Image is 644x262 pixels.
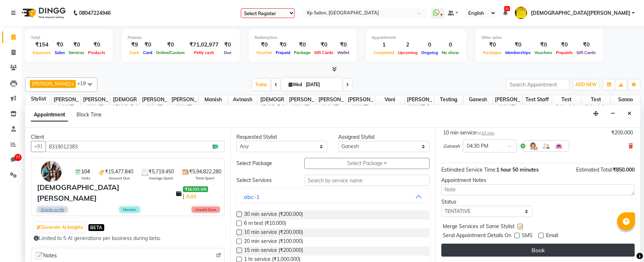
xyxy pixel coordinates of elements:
[481,50,503,55] span: Packages
[244,237,303,247] span: 20 min service (₹100.000)
[18,3,68,23] img: logo
[611,95,640,104] span: Sonno
[372,50,396,55] span: Completed
[141,50,154,55] span: Card
[405,95,434,112] span: [PERSON_NAME] 2
[481,41,503,49] div: ₹0
[252,79,270,90] span: Today
[529,142,537,150] img: Hairdresser.png
[53,41,67,49] div: ₹0
[434,95,463,104] span: testing
[552,95,581,112] span: Test Schedule
[183,193,197,200] span: |
[441,177,635,184] div: Appointment Notes
[31,108,68,121] span: Appointment
[169,95,198,112] span: [PERSON_NAME]
[52,95,81,112] span: [PERSON_NAME]
[244,228,303,237] span: 10 min service (₹200.000)
[110,95,139,119] span: [DEMOGRAPHIC_DATA]
[464,95,493,104] span: Ganesh
[613,166,635,173] span: ₹850.000
[576,166,613,173] span: Estimated Total:
[222,50,233,55] span: Due
[443,143,460,150] span: Ganesh
[419,50,440,55] span: Ongoing
[128,41,141,49] div: ₹9
[503,50,533,55] span: Memberships
[41,161,62,182] img: profile
[77,80,91,86] span: +19
[105,168,133,176] span: ₹15,477.840
[184,192,197,201] a: Add
[346,95,375,112] span: [PERSON_NAME]
[396,50,419,55] span: Upcoming
[574,80,598,90] button: ADD NEW
[554,41,575,49] div: ₹0
[70,81,74,86] a: x
[236,133,328,141] div: Requested Stylist
[312,41,335,49] div: ₹0
[32,81,70,86] span: [PERSON_NAME]
[575,50,598,55] span: Gift Cards
[88,224,104,231] span: BETA
[189,168,221,176] span: ₹5,94,822.280
[140,95,169,112] span: [PERSON_NAME]
[441,198,533,206] div: Status
[375,95,404,104] span: Vani
[555,142,563,150] img: Interior.png
[31,35,107,41] div: Total
[86,41,107,49] div: ₹0
[149,176,173,181] span: Average Spent
[67,41,86,49] div: ₹0
[228,95,257,104] span: Avinash
[67,50,86,55] span: Services
[119,207,140,213] span: Member
[304,79,340,90] input: 2025-10-01
[338,133,429,141] div: Assigned Stylist
[441,166,496,173] span: Estimated Service Time:
[244,247,303,256] span: 15 min service (₹200.000)
[77,111,102,118] span: Block Time
[154,41,187,49] div: ₹0
[575,82,597,87] span: ADD NEW
[192,50,216,55] span: Petty cash
[443,232,511,241] span: Send Appointment Details On
[481,35,598,41] div: Other sales
[443,223,515,232] span: Merge Services of Same Stylist
[522,232,533,241] span: SMS
[14,154,22,161] span: 77
[287,95,316,112] span: [PERSON_NAME]
[254,35,351,41] div: Redemption
[443,129,494,137] div: 10 min service
[440,41,461,49] div: 0
[128,50,141,55] span: Cash
[531,9,630,17] span: [DEMOGRAPHIC_DATA][PERSON_NAME]
[34,251,57,261] span: Notes
[34,235,222,242] div: Limited to 5 AI generations per business during beta.
[335,50,351,55] span: Wallet
[148,168,174,176] span: ₹5,719.450
[31,50,53,55] span: Expenses
[34,222,85,232] button: Generate AI Insights
[274,50,292,55] span: Prepaid
[476,130,494,136] small: for
[244,219,286,228] span: 6 m test (₹10.000)
[239,190,427,203] button: abc-1
[292,41,312,49] div: ₹0
[496,166,539,173] span: 1 hour 50 minutes
[141,41,154,49] div: ₹0
[187,41,221,49] div: ₹71,02,977
[109,176,130,181] span: Amount Due
[128,35,234,41] div: Finance
[31,41,53,49] div: ₹154
[611,129,633,137] div: ₹200.000
[31,133,225,141] div: Client
[199,95,228,104] span: Manish
[192,207,220,213] span: Unpaid Dues
[372,41,396,49] div: 1
[231,177,299,184] div: Select Services
[546,232,558,241] span: Email
[581,95,611,119] span: Test schedule app
[304,158,429,169] button: Select Package
[419,41,440,49] div: 0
